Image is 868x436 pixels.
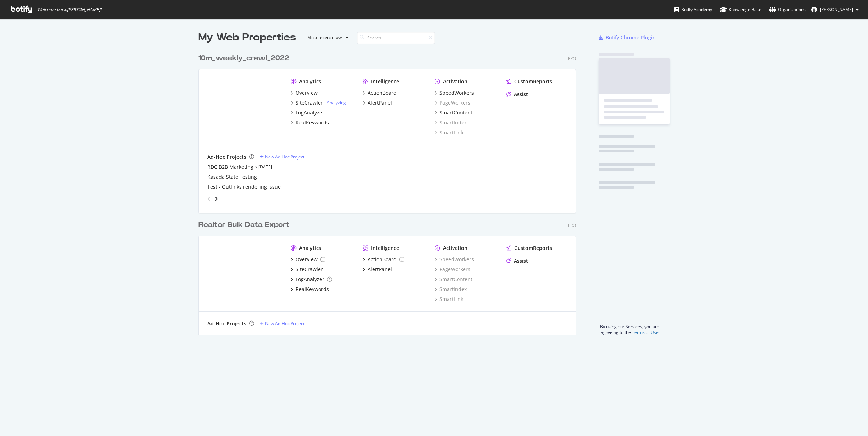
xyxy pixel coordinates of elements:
div: SiteCrawler [296,99,323,106]
a: SmartIndex [435,119,467,126]
a: SpeedWorkers [435,89,474,96]
div: SpeedWorkers [439,89,474,96]
div: 10m_weekly_crawl_2022 [198,53,289,63]
a: SmartContent [435,276,472,283]
a: SpeedWorkers [435,256,474,263]
a: SiteCrawler [291,266,323,273]
div: angle-right [214,195,219,202]
div: LogAnalyzer [296,109,324,116]
div: angle-left [205,193,214,205]
a: SmartLink [435,296,463,303]
a: RealKeywords [291,286,329,293]
a: CustomReports [506,245,552,252]
div: New Ad-Hoc Project [265,154,304,160]
div: Knowledge Base [720,6,761,13]
a: LogAnalyzer [291,276,332,283]
span: Welcome back, [PERSON_NAME] ! [37,7,101,12]
div: AlertPanel [368,99,392,106]
div: Analytics [299,78,321,85]
a: RDC B2B Marketing [207,163,253,171]
div: Assist [514,91,528,98]
div: grid [198,45,582,335]
a: SmartLink [435,129,463,136]
a: CustomReports [506,78,552,85]
div: LogAnalyzer [296,276,324,283]
span: Bengu Eker [820,6,853,12]
a: 10m_weekly_crawl_2022 [198,53,292,63]
div: AlertPanel [368,266,392,273]
div: ActionBoard [368,256,397,263]
a: New Ad-Hoc Project [260,320,304,326]
div: Most recent crawl [307,35,343,40]
a: ActionBoard [363,256,404,263]
div: ActionBoard [368,89,397,96]
a: SmartContent [435,109,472,116]
div: CustomReports [514,245,552,252]
div: SiteCrawler [296,266,323,273]
div: Analytics [299,245,321,252]
img: realtorsecondary.com [207,245,279,302]
a: Analyzing [327,100,346,106]
a: Terms of Use [632,329,659,335]
a: ActionBoard [363,89,397,96]
button: [PERSON_NAME] [806,4,864,15]
a: AlertPanel [363,99,392,106]
div: Intelligence [371,78,399,85]
div: Intelligence [371,245,399,252]
div: Ad-Hoc Projects [207,153,246,161]
a: SiteCrawler- Analyzing [291,99,346,106]
button: Most recent crawl [302,32,351,43]
div: Activation [443,245,467,252]
div: Pro [568,56,576,62]
a: AlertPanel [363,266,392,273]
div: SmartContent [439,109,472,116]
div: My Web Properties [198,30,296,45]
a: Kasada State Testing [207,173,257,180]
a: Test - Outlinks rendering issue [207,183,281,190]
a: Realtor Bulk Data Export [198,220,292,230]
div: Organizations [769,6,806,13]
div: Activation [443,78,467,85]
div: Overview [296,89,318,96]
a: SmartIndex [435,286,467,293]
a: Assist [506,257,528,264]
img: realtor.com [207,78,279,135]
div: Botify Academy [674,6,712,13]
div: RealKeywords [296,286,329,293]
a: PageWorkers [435,266,470,273]
a: PageWorkers [435,99,470,106]
a: RealKeywords [291,119,329,126]
div: By using our Services, you are agreeing to the [590,320,670,335]
div: Botify Chrome Plugin [606,34,656,41]
a: Botify Chrome Plugin [599,34,656,41]
div: New Ad-Hoc Project [265,320,304,326]
div: - [324,100,346,106]
div: RealKeywords [296,119,329,126]
a: New Ad-Hoc Project [260,154,304,160]
a: Overview [291,89,318,96]
div: Overview [296,256,318,263]
div: Assist [514,257,528,264]
div: Pro [568,222,576,228]
a: Overview [291,256,325,263]
a: LogAnalyzer [291,109,324,116]
input: Search [357,32,435,44]
div: Ad-Hoc Projects [207,320,246,327]
div: Realtor Bulk Data Export [198,220,290,230]
a: Assist [506,91,528,98]
a: [DATE] [258,164,272,170]
div: CustomReports [514,78,552,85]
